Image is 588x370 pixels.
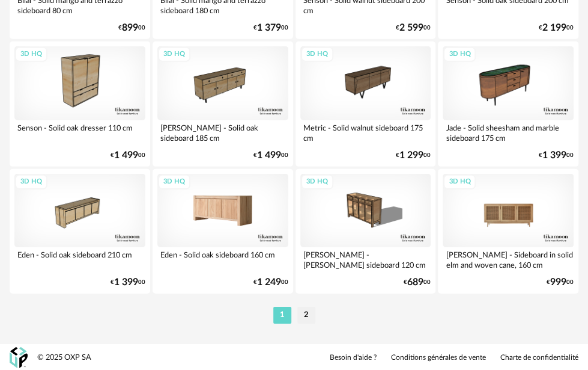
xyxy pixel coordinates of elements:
[111,152,145,159] div: € 00
[14,247,145,271] div: Eden - Solid oak sideboard 210 cm
[542,152,566,159] span: 1 399
[10,347,28,368] img: OXP
[253,152,288,159] div: € 00
[443,120,574,144] div: Jade - Solid sheesham and marble sideboard 175 cm
[257,24,281,32] span: 1 379
[297,307,315,324] li: 2
[300,120,431,144] div: Metric - Solid walnut sideboard 175 cm
[300,247,431,271] div: [PERSON_NAME] - [PERSON_NAME] sideboard 120 cm
[10,169,150,294] a: 3D HQ Eden - Solid oak sideboard 210 cm €1 39900
[396,152,431,159] div: € 00
[404,279,431,286] div: € 00
[158,174,190,190] div: 3D HQ
[15,174,47,190] div: 3D HQ
[500,353,578,363] a: Charte de confidentialité
[330,353,377,363] a: Besoin d'aide ?
[257,152,281,159] span: 1 499
[443,174,476,190] div: 3D HQ
[157,247,288,271] div: Eden - Solid oak sideboard 160 cm
[391,353,486,363] a: Conditions générales de vente
[273,307,291,324] li: 1
[111,279,145,286] div: € 00
[158,47,190,62] div: 3D HQ
[15,47,47,62] div: 3D HQ
[399,24,423,32] span: 2 599
[438,42,578,166] a: 3D HQ Jade - Solid sheesham and marble sideboard 175 cm €1 39900
[301,47,333,62] div: 3D HQ
[122,24,138,32] span: 899
[396,24,431,32] div: € 00
[443,247,574,271] div: [PERSON_NAME] - Sideboard in solid elm and woven cane, 160 cm
[118,24,145,32] div: € 00
[257,279,281,286] span: 1 249
[296,169,436,294] a: 3D HQ [PERSON_NAME] - [PERSON_NAME] sideboard 120 cm €68900
[547,279,574,286] div: € 00
[443,47,476,62] div: 3D HQ
[407,279,423,286] span: 689
[153,42,293,166] a: 3D HQ [PERSON_NAME] - Solid oak sideboard 185 cm €1 49900
[550,279,566,286] span: 999
[157,120,288,144] div: [PERSON_NAME] - Solid oak sideboard 185 cm
[539,152,574,159] div: € 00
[399,152,423,159] span: 1 299
[37,353,91,363] div: © 2025 OXP SA
[301,174,333,190] div: 3D HQ
[14,120,145,144] div: Senson - Solid oak dresser 110 cm
[253,24,288,32] div: € 00
[114,279,138,286] span: 1 399
[539,24,574,32] div: € 00
[542,24,566,32] span: 2 199
[114,152,138,159] span: 1 499
[438,169,578,294] a: 3D HQ [PERSON_NAME] - Sideboard in solid elm and woven cane, 160 cm €99900
[153,169,293,294] a: 3D HQ Eden - Solid oak sideboard 160 cm €1 24900
[10,42,150,166] a: 3D HQ Senson - Solid oak dresser 110 cm €1 49900
[253,279,288,286] div: € 00
[296,42,436,166] a: 3D HQ Metric - Solid walnut sideboard 175 cm €1 29900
